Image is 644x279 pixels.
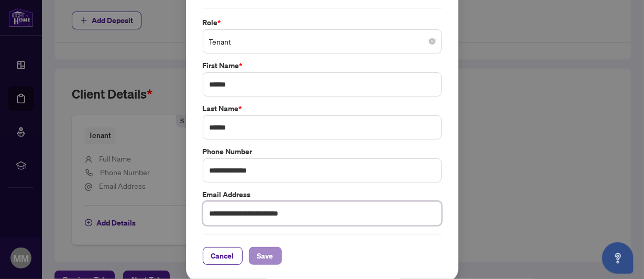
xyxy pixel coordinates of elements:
span: Cancel [211,248,234,264]
button: Save [249,247,282,265]
label: First Name [203,60,442,71]
button: Cancel [203,247,243,265]
button: Open asap [602,242,634,274]
span: close-circle [429,38,435,45]
label: Phone Number [203,146,442,157]
span: Tenant [209,31,435,51]
label: Role [203,17,442,28]
label: Last Name [203,103,442,114]
label: Email Address [203,189,442,200]
span: Save [257,248,274,264]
